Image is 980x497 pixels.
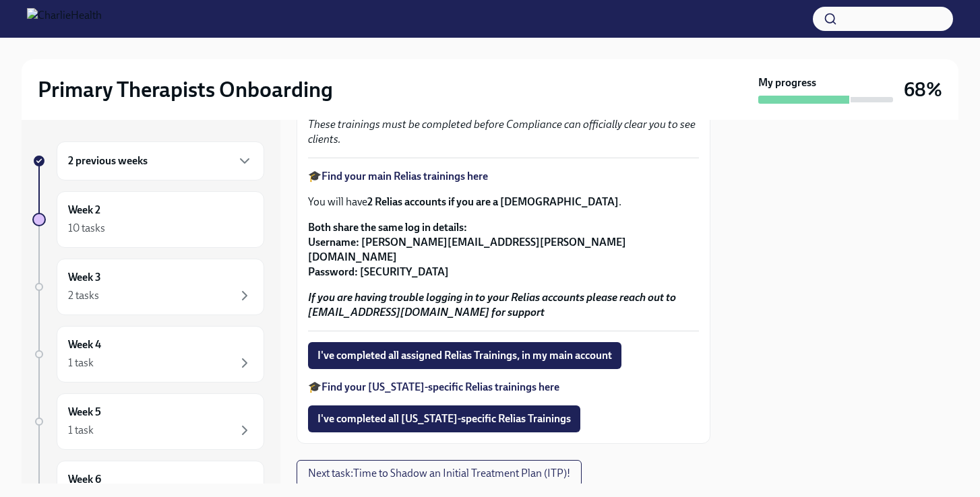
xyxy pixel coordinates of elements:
[68,337,101,352] h6: Week 4
[68,288,99,303] div: 2 tasks
[68,472,101,487] h6: Week 6
[308,221,626,278] strong: Both share the same log in details: Username: [PERSON_NAME][EMAIL_ADDRESS][PERSON_NAME][DOMAIN_NA...
[317,349,612,362] span: I've completed all assigned Relias Trainings, in my main account
[308,380,699,395] p: 🎓
[32,259,264,315] a: Week 32 tasks
[904,77,942,102] h3: 68%
[32,393,264,450] a: Week 51 task
[308,291,676,319] strong: If you are having trouble logging in to your Relias accounts please reach out to [EMAIL_ADDRESS][...
[308,195,699,209] p: You will have .
[758,75,816,90] strong: My progress
[297,460,582,487] button: Next task:Time to Shadow an Initial Treatment Plan (ITP)!
[308,467,570,480] span: Next task : Time to Shadow an Initial Treatment Plan (ITP)!
[32,191,264,248] a: Week 210 tasks
[68,221,105,236] div: 10 tasks
[308,342,621,369] button: I've completed all assigned Relias Trainings, in my main account
[68,154,148,168] h6: 2 previous weeks
[68,356,94,370] div: 1 task
[38,76,333,103] h2: Primary Therapists Onboarding
[367,195,619,208] strong: 2 Relias accounts if you are a [DEMOGRAPHIC_DATA]
[32,326,264,383] a: Week 41 task
[308,169,699,184] p: 🎓
[68,203,100,218] h6: Week 2
[57,141,264,180] div: 2 previous weeks
[317,412,571,426] span: I've completed all [US_STATE]-specific Relias Trainings
[27,8,102,30] img: CharlieHealth
[321,380,559,393] a: Find your [US_STATE]-specific Relias trainings here
[68,270,101,285] h6: Week 3
[308,405,580,432] button: I've completed all [US_STATE]-specific Relias Trainings
[321,170,488,183] a: Find your main Relias trainings here
[68,423,94,438] div: 1 task
[68,405,101,420] h6: Week 5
